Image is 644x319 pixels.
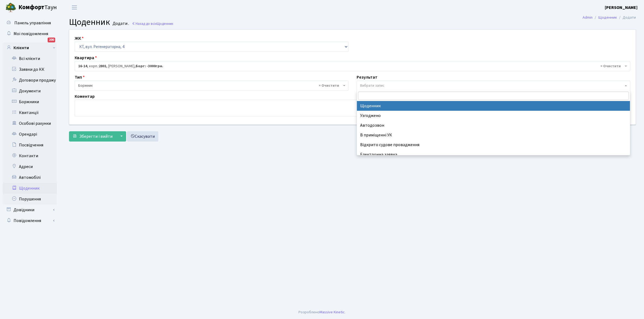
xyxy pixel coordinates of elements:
span: <b>16-14</b>, корп.: <b>2801</b>, Дубина Денис Олександрович, <b>Борг: -3000грн.</b> [78,63,623,69]
img: logo.png [5,2,16,13]
a: Щоденник [3,183,57,194]
label: Коментар [75,93,95,100]
div: 200 [48,38,55,42]
li: Узгоджено [357,111,630,120]
label: Квартира [75,55,97,61]
span: Таун [18,3,57,12]
a: Повідомлення [3,215,57,226]
a: [PERSON_NAME] [605,4,638,11]
a: Автомобілі [3,172,57,183]
span: Видалити всі елементи [600,63,621,69]
a: Massive Kinetic [320,309,345,315]
span: Панель управління [14,20,51,26]
a: Договори продажу [3,75,57,86]
li: Додати [617,15,636,21]
label: ЖК [75,35,84,42]
a: Панель управління [3,18,57,28]
b: Комфорт [18,3,44,12]
span: Щоденник [69,16,110,28]
span: Мої повідомлення [14,31,48,37]
a: Довідники [3,204,57,215]
span: <b>16-14</b>, корп.: <b>2801</b>, Дубина Денис Олександрович, <b>Борг: -3000грн.</b> [75,61,630,71]
div: Розроблено . [298,309,346,315]
b: Борг: -3000грн. [136,63,163,69]
a: Admin [583,15,593,20]
a: Квитанції [3,107,57,118]
span: Видалити всі елементи [319,83,339,88]
b: [PERSON_NAME] [605,5,638,11]
a: Скасувати [127,131,158,142]
a: Орендарі [3,129,57,140]
a: Документи [3,86,57,96]
label: Результат [357,74,377,80]
b: 2801 [99,63,106,69]
a: Контакти [3,150,57,161]
small: Додати . [111,21,129,26]
a: Заявки до КК [3,64,57,75]
a: Порушення [3,194,57,204]
li: Відкрито судове провадження [357,140,630,150]
span: Зберегти і вийти [79,133,113,139]
a: Клієнти [3,42,57,53]
a: Адреси [3,161,57,172]
b: 16-14 [78,63,87,69]
nav: breadcrumb [574,12,644,23]
li: Щоденник [357,101,630,111]
li: В приміщенні УК [357,130,630,140]
span: Боржник [75,80,349,91]
label: Тип [75,74,85,80]
span: Щоденник [157,21,173,26]
a: Посвідчення [3,140,57,150]
button: Зберегти і вийти [69,131,116,142]
a: Мої повідомлення200 [3,28,57,39]
a: Щоденник [598,15,617,20]
a: Боржники [3,96,57,107]
a: Всі клієнти [3,53,57,64]
button: Переключити навігацію [68,3,81,12]
span: Вибрати запис [360,83,385,88]
li: Електронна заявка [357,150,630,159]
li: Автодозвон [357,120,630,130]
span: Боржник [78,83,342,88]
a: Назад до всіхЩоденник [132,21,173,26]
a: Особові рахунки [3,118,57,129]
